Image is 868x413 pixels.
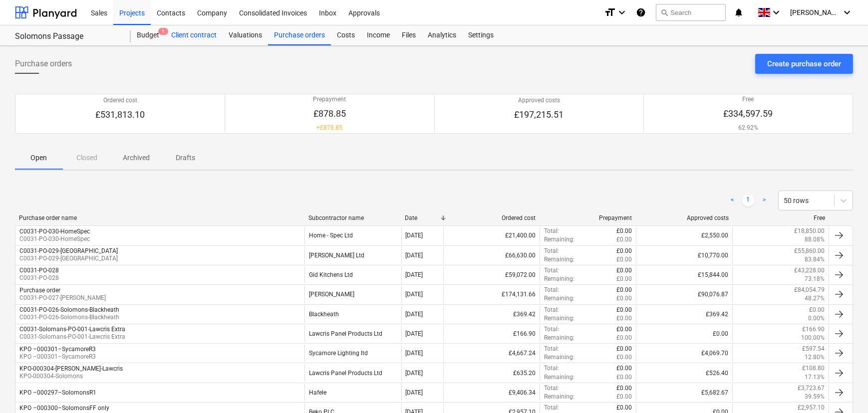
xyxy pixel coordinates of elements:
[462,25,500,45] div: Settings
[758,195,770,206] a: Next page
[131,25,165,45] a: Budget1
[165,25,223,45] a: Client contract
[636,6,646,18] i: Knowledge base
[616,6,628,18] i: keyboard_arrow_down
[19,372,123,381] p: KPO-000304-Solomons
[95,109,145,121] p: £531,813.10
[808,314,825,323] p: 0.00%
[801,334,825,342] p: 100.00%
[406,389,423,396] div: [DATE]
[443,384,540,401] div: £9,406.34
[95,96,145,105] p: Ordered cost
[268,25,331,45] a: Purchase orders
[223,25,268,45] a: Valuations
[616,345,632,353] p: £0.00
[19,306,119,313] div: C0031-PO-026-Solomons-Blackheath
[15,31,119,42] div: Solomons Passage
[422,25,462,45] a: Analytics
[544,364,559,373] p: Total :
[313,108,346,120] p: £878.85
[123,153,150,163] p: Archived
[616,255,632,264] p: £0.00
[304,247,401,264] div: [PERSON_NAME] Ltd
[640,214,728,221] div: Approved costs
[15,58,72,70] span: Purchase orders
[308,214,397,221] div: Subcontractor name
[841,6,853,18] i: keyboard_arrow_down
[304,384,401,401] div: Hafele
[396,25,422,45] a: Files
[443,345,540,362] div: £4,667.24
[723,95,773,104] p: Free
[656,4,726,21] button: Search
[544,334,575,342] p: Remaining :
[443,325,540,342] div: £166.90
[794,247,825,255] p: £55,860.00
[805,294,825,303] p: 48.27%
[636,306,732,323] div: £369.42
[660,8,668,16] span: search
[406,291,423,298] div: [DATE]
[304,306,401,323] div: Blackheath
[616,404,632,412] p: £0.00
[19,267,59,274] div: C0031-PO-028
[636,325,732,342] div: £0.00
[616,227,632,235] p: £0.00
[616,286,632,294] p: £0.00
[616,235,632,244] p: £0.00
[406,252,423,259] div: [DATE]
[19,287,60,294] div: Purchase order
[734,6,744,18] i: notifications
[616,384,632,393] p: £0.00
[616,247,632,255] p: £0.00
[616,275,632,283] p: £0.00
[544,227,559,235] p: Total :
[616,266,632,275] p: £0.00
[514,109,564,121] p: £197,215.51
[544,235,575,244] p: Remaining :
[304,266,401,283] div: Gid Kitchens Ltd
[616,353,632,362] p: £0.00
[604,6,616,18] i: format_size
[802,325,825,334] p: £166.90
[158,28,168,35] span: 1
[443,247,540,264] div: £66,630.00
[636,247,732,264] div: £10,770.00
[19,294,106,302] p: C0031-PO-027-[PERSON_NAME]
[443,306,540,323] div: £369.42
[447,214,536,221] div: Ordered cost
[544,314,575,323] p: Remaining :
[794,227,825,235] p: £18,850.00
[544,393,575,401] p: Remaining :
[616,306,632,314] p: £0.00
[443,286,540,303] div: £174,131.66
[636,227,732,244] div: £2,550.00
[443,227,540,244] div: £21,400.00
[818,365,868,413] iframe: Chat Widget
[742,195,754,206] a: Page 1 is your current page
[304,345,401,362] div: Sycamore Lighting ltd
[790,8,840,16] span: [PERSON_NAME]
[331,25,361,45] a: Costs
[304,286,401,303] div: [PERSON_NAME]
[19,247,118,254] div: C0031-PO-029-[GEOGRAPHIC_DATA]
[361,25,396,45] a: Income
[544,247,559,255] p: Total :
[726,195,738,206] a: Previous page
[406,370,423,377] div: [DATE]
[19,235,90,243] p: C0031-PO-030-HomeSpec
[544,255,575,264] p: Remaining :
[636,266,732,283] div: £15,844.00
[805,393,825,401] p: 39.59%
[805,275,825,283] p: 73.18%
[616,364,632,373] p: £0.00
[27,153,51,163] p: Open
[406,350,423,357] div: [DATE]
[544,294,575,303] p: Remaining :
